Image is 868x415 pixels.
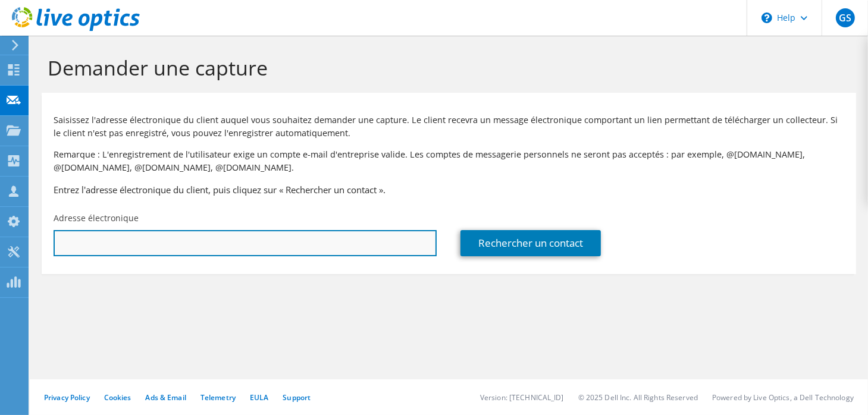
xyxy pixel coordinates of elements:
[200,392,236,403] a: Telemetry
[762,12,772,23] svg: \n
[54,114,844,140] p: Saisissez l'adresse électronique du client auquel vous souhaitez demander une capture. Le client ...
[104,392,131,403] a: Cookies
[250,392,268,403] a: EULA
[712,392,854,403] li: Powered by Live Optics, a Dell Technology
[460,230,601,256] a: Rechercher un contact
[283,392,311,403] a: Support
[836,8,855,27] span: GS
[578,392,698,403] li: © 2025 Dell Inc. All Rights Reserved
[54,148,844,174] p: Remarque : L'enregistrement de l'utilisateur exige un compte e-mail d'entreprise valide. Les comp...
[54,183,844,196] h3: Entrez l'adresse électronique du client, puis cliquez sur « Rechercher un contact ».
[54,212,139,224] label: Adresse électronique
[48,55,844,80] h1: Demander une capture
[44,392,90,403] a: Privacy Policy
[146,392,186,403] a: Ads & Email
[480,392,564,403] li: Version: [TECHNICAL_ID]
